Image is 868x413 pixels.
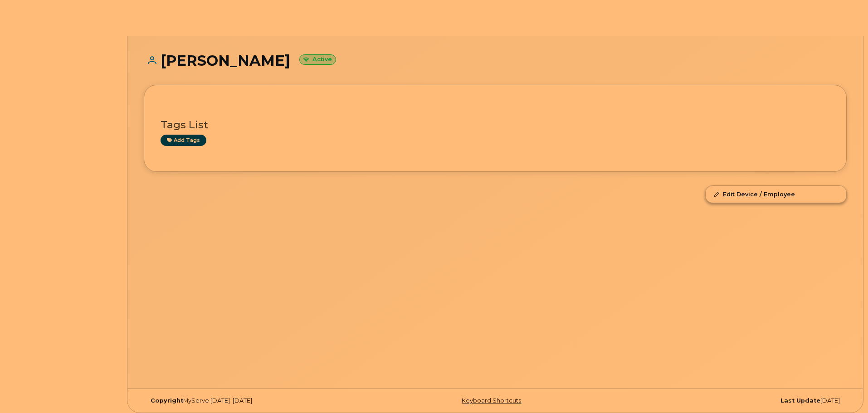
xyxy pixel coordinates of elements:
[151,397,183,404] strong: Copyright
[299,54,336,65] small: Active
[706,186,846,202] a: Edit Device / Employee
[161,119,830,131] h3: Tags List
[161,135,206,146] a: Add tags
[144,53,847,68] h1: [PERSON_NAME]
[462,397,521,404] a: Keyboard Shortcuts
[612,397,847,404] div: [DATE]
[780,397,820,404] strong: Last Update
[144,397,378,404] div: MyServe [DATE]–[DATE]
